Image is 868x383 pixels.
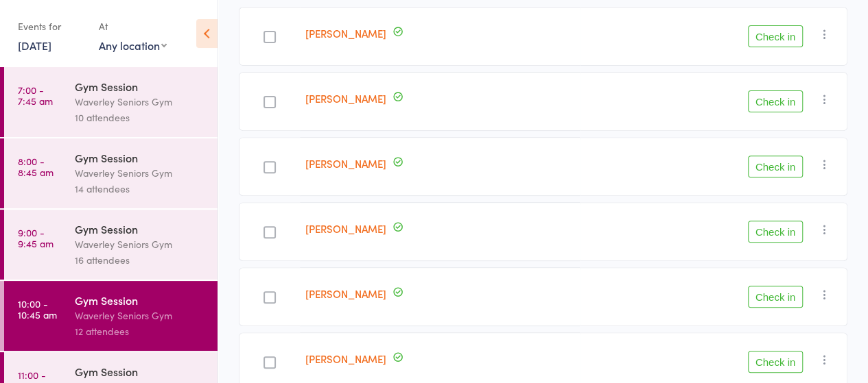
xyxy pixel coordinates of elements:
[18,227,54,249] time: 9:00 - 9:45 am
[18,298,57,320] time: 10:00 - 10:45 am
[75,79,206,94] div: Gym Session
[75,252,206,268] div: 16 attendees
[75,364,206,379] div: Gym Session
[748,156,803,177] button: Check in
[18,156,54,177] time: 8:00 - 8:45 am
[4,210,218,280] a: 9:00 -9:45 amGym SessionWaverley Seniors Gym16 attendees
[75,323,206,339] div: 12 attendees
[75,221,206,236] div: Gym Session
[305,351,386,366] a: [PERSON_NAME]
[748,286,803,308] button: Check in
[4,138,218,208] a: 8:00 -8:45 amGym SessionWaverley Seniors Gym14 attendees
[75,110,206,125] div: 10 attendees
[75,293,206,308] div: Gym Session
[748,90,803,112] button: Check in
[4,281,218,351] a: 10:00 -10:45 amGym SessionWaverley Seniors Gym12 attendees
[305,91,386,106] a: [PERSON_NAME]
[748,351,803,373] button: Check in
[305,221,386,236] a: [PERSON_NAME]
[305,156,386,171] a: [PERSON_NAME]
[99,38,167,53] div: Any location
[305,26,386,40] a: [PERSON_NAME]
[75,308,206,323] div: Waverley Seniors Gym
[18,38,51,53] a: [DATE]
[75,94,206,110] div: Waverley Seniors Gym
[75,150,206,165] div: Gym Session
[18,84,53,106] time: 7:00 - 7:45 am
[748,25,803,47] button: Check in
[75,236,206,252] div: Waverley Seniors Gym
[4,67,218,137] a: 7:00 -7:45 amGym SessionWaverley Seniors Gym10 attendees
[18,15,85,38] div: Events for
[75,181,206,197] div: 14 attendees
[748,221,803,243] button: Check in
[75,165,206,181] div: Waverley Seniors Gym
[305,286,386,301] a: [PERSON_NAME]
[99,15,167,38] div: At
